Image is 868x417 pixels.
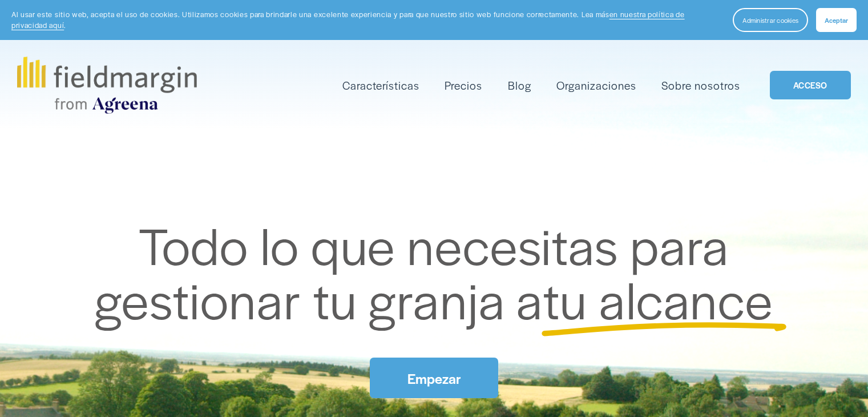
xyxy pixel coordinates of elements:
img: fieldmargin.com [17,57,196,114]
a: Organizaciones [556,76,636,95]
font: Todo lo que necesitas para gestionar tu granja a [95,209,741,335]
font: Empezar [407,368,461,388]
font: Organizaciones [556,77,636,93]
font: Precios [445,77,482,93]
font: Al usar este sitio web, acepta el uso de cookies. Utilizamos cookies para brindarle una excelente... [11,9,609,19]
a: Blog [508,76,531,95]
font: Características [342,77,419,93]
font: Blog [508,77,531,93]
a: Sobre nosotros [661,76,740,95]
font: Sobre nosotros [661,77,740,93]
a: ACCESO [770,71,850,100]
a: en nuestra política de privacidad aquí [11,9,685,30]
font: Administrar cookies [742,15,798,25]
a: Precios [445,76,482,95]
a: Empezar [370,358,498,398]
font: ACCESO [793,79,827,91]
button: Administrar cookies [733,8,808,32]
button: Aceptar [816,8,857,32]
a: menú desplegable de carpetas [342,76,419,95]
font: Aceptar [825,15,848,25]
font: tu alcance [543,263,773,334]
font: . [64,20,66,30]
